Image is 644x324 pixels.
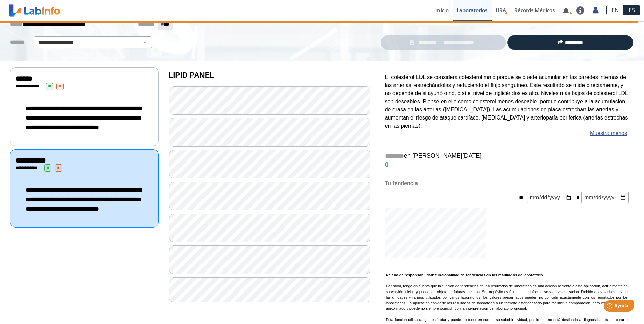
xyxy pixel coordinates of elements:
h5: en [PERSON_NAME][DATE] [385,152,629,160]
input: mm/dd/yyyy [527,192,574,203]
iframe: Help widget launcher [584,298,637,317]
input: mm/dd/yyyy [581,192,629,203]
a: ES [624,5,640,15]
h4: 0 [385,161,629,169]
b: Relevo de responsabilidad: funcionalidad de tendencias en los resultados de laboratorio [386,273,543,277]
p: El colesterol LDL se considera colesterol malo porque se puede acumular en las paredes internas d... [385,73,629,130]
b: Tu tendencia [385,180,418,186]
span: HRA [496,7,506,14]
a: Muestra menos [590,129,627,137]
a: EN [606,5,624,15]
b: LIPID PANEL [169,71,214,79]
